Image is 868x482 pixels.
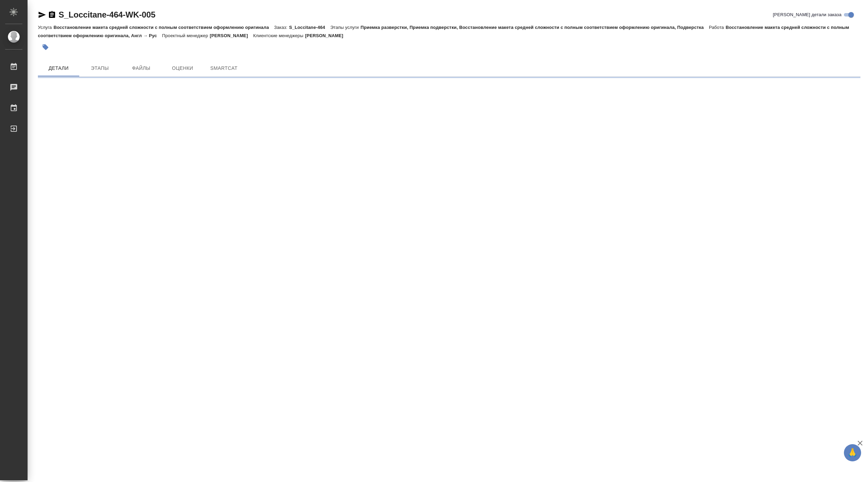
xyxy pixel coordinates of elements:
[38,40,53,55] button: Добавить тэг
[210,33,253,38] p: [PERSON_NAME]
[274,25,289,30] p: Заказ:
[125,64,158,73] span: Файлы
[207,64,240,73] span: SmartCat
[253,33,305,38] p: Клиентские менеджеры
[709,25,726,30] p: Работа
[83,64,116,73] span: Этапы
[305,33,349,38] p: [PERSON_NAME]
[361,25,709,30] p: Приемка разверстки, Приемка подверстки, Восстановление макета средней сложности с полным соответс...
[847,446,858,460] span: 🙏
[38,11,46,19] button: Скопировать ссылку для ЯМессенджера
[42,64,75,73] span: Детали
[289,25,330,30] p: S_Loccitane-464
[59,10,155,19] a: S_Loccitane-464-WK-005
[48,11,56,19] button: Скопировать ссылку
[38,25,53,30] p: Услуга
[162,33,210,38] p: Проектный менеджер
[330,25,361,30] p: Этапы услуги
[166,64,199,73] span: Оценки
[773,11,841,18] span: [PERSON_NAME] детали заказа
[53,25,274,30] p: Восстановление макета средней сложности с полным соответствием оформлению оригинала
[844,444,861,461] button: 🙏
